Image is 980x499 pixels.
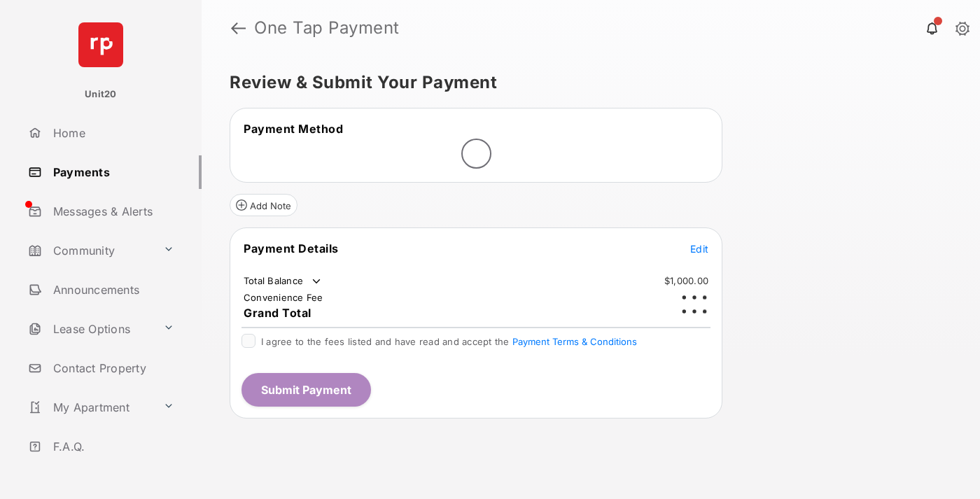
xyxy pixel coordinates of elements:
[241,373,371,407] button: Submit Payment
[664,274,709,287] td: $1,000.00
[22,195,202,228] a: Messages & Alerts
[243,291,324,304] td: Convenience Fee
[690,241,708,255] button: Edit
[22,351,202,385] a: Contact Property
[230,74,941,91] h5: Review & Submit Your Payment
[22,391,157,424] a: My Apartment
[22,155,202,189] a: Payments
[22,234,157,267] a: Community
[244,122,343,136] span: Payment Method
[244,306,311,320] span: Grand Total
[243,274,323,288] td: Total Balance
[254,20,400,36] strong: One Tap Payment
[22,430,202,463] a: F.A.Q.
[22,273,202,307] a: Announcements
[78,22,123,67] img: svg+xml;base64,PHN2ZyB4bWxucz0iaHR0cDovL3d3dy53My5vcmcvMjAwMC9zdmciIHdpZHRoPSI2NCIgaGVpZ2h0PSI2NC...
[22,116,202,150] a: Home
[22,312,157,346] a: Lease Options
[244,241,339,255] span: Payment Details
[512,336,637,347] button: I agree to the fees listed and have read and accept the
[690,243,708,255] span: Edit
[85,87,117,101] p: Unit20
[230,194,297,216] button: Add Note
[261,336,637,347] span: I agree to the fees listed and have read and accept the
